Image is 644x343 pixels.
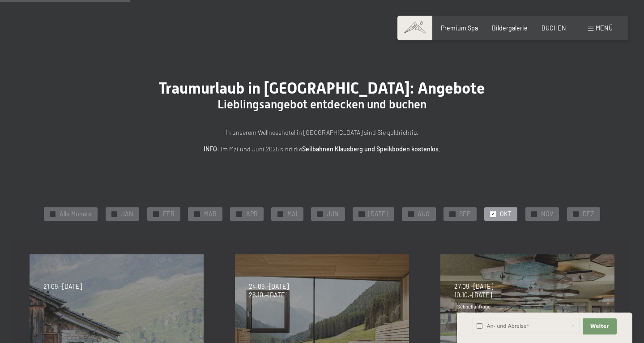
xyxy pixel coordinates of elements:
span: Menü [596,24,613,32]
span: ✓ [278,211,282,217]
p: In unserem Wellnesshotel in [GEOGRAPHIC_DATA] sind Sie goldrichtig. [125,128,519,138]
span: ✓ [574,211,578,217]
strong: Seilbahnen Klausberg und Speikboden kostenlos [302,145,439,153]
span: [DATE] [368,210,388,219]
span: ✓ [195,211,199,217]
span: ✓ [409,211,413,217]
span: ✓ [154,211,158,217]
span: Alle Monate [60,210,92,219]
strong: INFO [204,145,217,153]
span: Weiter [590,323,609,330]
span: 26.10.–[DATE] [249,291,289,300]
span: Schnellanfrage [457,304,490,309]
span: OKT [500,210,512,219]
p: : Im Mai und Juni 2025 sind die . [125,144,519,154]
span: Traumurlaub in [GEOGRAPHIC_DATA]: Angebote [159,79,485,97]
span: JAN [121,210,133,219]
span: NOV [541,210,553,219]
span: 27.09.–[DATE] [454,282,493,291]
span: ✓ [51,211,54,217]
span: ✓ [533,211,536,217]
span: MAI [287,210,298,219]
a: Premium Spa [441,24,478,32]
span: ✓ [318,211,322,217]
span: FEB [163,210,175,219]
span: SEP [459,210,470,219]
span: ✓ [112,211,116,217]
span: MAR [204,210,217,219]
span: ✓ [451,211,454,217]
span: DEZ [583,210,594,219]
span: 21.09.–[DATE] [43,282,82,291]
span: JUN [327,210,339,219]
span: Lieblingsangebot entdecken und buchen [218,98,426,111]
span: ✓ [491,211,495,217]
span: APR [246,210,258,219]
span: 10.10.–[DATE] [454,291,493,300]
a: Bildergalerie [492,24,528,32]
button: Weiter [583,318,617,334]
a: BUCHEN [542,24,566,32]
span: 24.09.–[DATE] [249,282,289,291]
span: ✓ [360,211,363,217]
span: ✓ [237,211,241,217]
span: AUG [418,210,430,219]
